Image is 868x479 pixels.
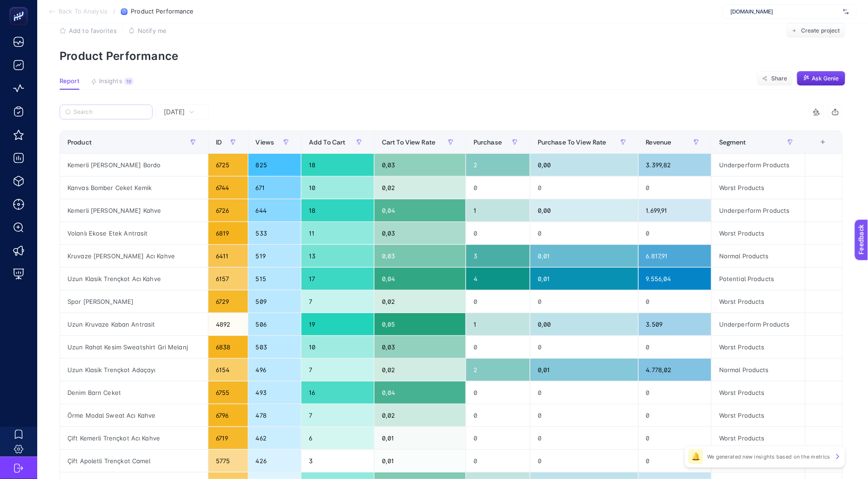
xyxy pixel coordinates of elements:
[60,404,208,427] div: Örme Modal Sweat Acı Kahve
[60,222,208,244] div: Volanlı Ekose Etek Antrasit
[208,381,248,404] div: 6755
[712,359,805,381] div: Normal Products
[208,336,248,358] div: 6838
[639,245,711,267] div: 6.817,91
[301,313,374,335] div: 19
[530,245,638,267] div: 0,01
[69,27,117,34] span: Add to favorites
[60,78,80,85] span: Report
[530,222,638,244] div: 0
[538,138,607,146] span: Purchase To View Rate
[248,245,301,267] div: 519
[60,199,208,222] div: Kemerli [PERSON_NAME] Kahve
[466,222,530,244] div: 0
[208,222,248,244] div: 6819
[301,222,374,244] div: 11
[466,245,530,267] div: 3
[466,268,530,290] div: 4
[248,290,301,313] div: 509
[712,154,805,176] div: Underperform Products
[248,268,301,290] div: 515
[382,138,435,146] span: Cart To View Rate
[639,404,711,427] div: 0
[639,359,711,381] div: 4.778,02
[301,154,374,176] div: 18
[530,427,638,449] div: 0
[301,268,374,290] div: 17
[530,359,638,381] div: 0,01
[248,381,301,404] div: 493
[812,75,839,82] span: Ask Genie
[639,290,711,313] div: 0
[466,450,530,472] div: 0
[639,313,711,335] div: 3.509
[639,427,711,449] div: 0
[646,138,672,146] span: Revenue
[712,336,805,358] div: Worst Products
[128,27,167,34] button: Notify me
[208,154,248,176] div: 6725
[60,154,208,176] div: Kemerli [PERSON_NAME] Bordo
[712,381,805,404] div: Worst Products
[248,450,301,472] div: 426
[208,177,248,199] div: 6744
[712,222,805,244] div: Worst Products
[712,290,805,313] div: Worst Products
[60,381,208,404] div: Denim Barn Ceket
[248,222,301,244] div: 533
[113,7,115,15] span: /
[530,290,638,313] div: 0
[374,381,466,404] div: 0,04
[474,138,502,146] span: Purchase
[530,268,638,290] div: 0,01
[60,268,208,290] div: Uzun Klasik Trençkot Acı Kahve
[466,290,530,313] div: 0
[801,27,840,34] span: Create project
[248,177,301,199] div: 671
[466,154,530,176] div: 2
[813,138,821,159] div: 9 items selected
[466,404,530,427] div: 0
[814,138,832,146] div: +
[530,450,638,472] div: 0
[712,199,805,222] div: Underperform Products
[60,27,117,34] button: Add to favorites
[639,199,711,222] div: 1.699,91
[797,71,846,86] button: Ask Genie
[786,23,846,38] button: Create project
[374,245,466,267] div: 0,03
[248,336,301,358] div: 503
[530,177,638,199] div: 0
[374,290,466,313] div: 0,02
[99,78,122,85] span: Insights
[256,138,274,146] span: Views
[374,336,466,358] div: 0,03
[466,336,530,358] div: 0
[374,359,466,381] div: 0,02
[466,427,530,449] div: 0
[59,8,107,15] span: Back To Analysis
[208,199,248,222] div: 6726
[688,449,703,464] div: 🔔
[530,336,638,358] div: 0
[67,138,92,146] span: Product
[301,427,374,449] div: 6
[60,290,208,313] div: Spor [PERSON_NAME]
[530,381,638,404] div: 0
[639,381,711,404] div: 0
[248,313,301,335] div: 506
[6,3,35,10] span: Feedback
[712,177,805,199] div: Worst Products
[639,336,711,358] div: 0
[712,427,805,449] div: Worst Products
[208,427,248,449] div: 6719
[530,199,638,222] div: 0,00
[712,268,805,290] div: Potential Products
[374,199,466,222] div: 0,04
[731,8,840,15] span: [DOMAIN_NAME]
[248,199,301,222] div: 644
[301,290,374,313] div: 7
[164,107,185,117] span: [DATE]
[248,404,301,427] div: 478
[530,404,638,427] div: 0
